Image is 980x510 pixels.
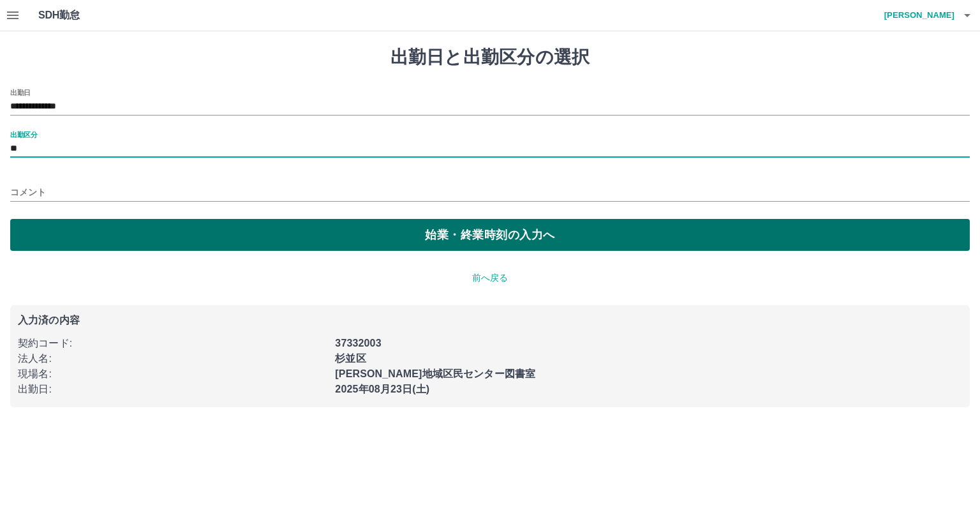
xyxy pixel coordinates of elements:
p: 出勤日 : [18,382,327,397]
b: 杉並区 [335,353,366,364]
b: 2025年08月23日(土) [335,384,429,394]
p: 前へ戻る [10,271,970,285]
b: [PERSON_NAME]地域区民センター図書室 [335,368,535,379]
p: 法人名 : [18,351,327,366]
p: 契約コード : [18,336,327,351]
button: 始業・終業時刻の入力へ [10,219,970,251]
p: 入力済の内容 [18,315,962,326]
label: 出勤日 [10,87,31,97]
h1: 出勤日と出勤区分の選択 [10,47,970,68]
p: 現場名 : [18,366,327,382]
b: 37332003 [335,338,381,349]
label: 出勤区分 [10,130,37,139]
